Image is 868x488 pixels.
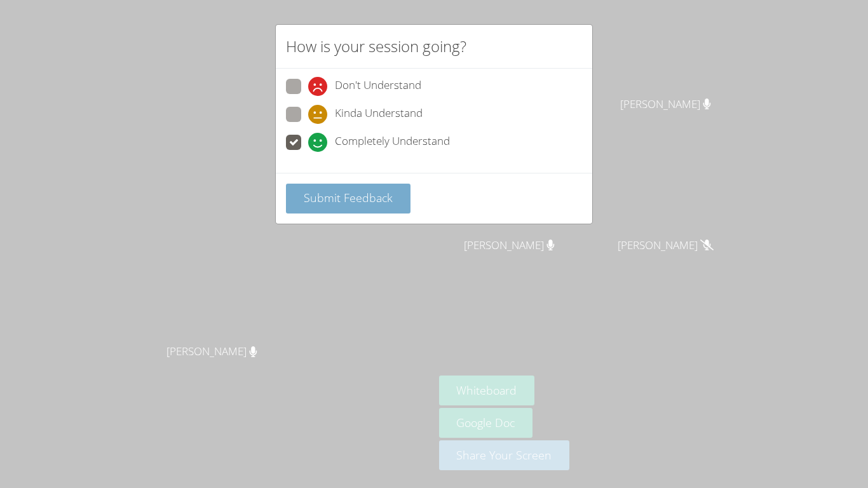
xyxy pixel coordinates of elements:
button: Submit Feedback [286,184,410,213]
h2: How is your session going? [286,35,466,58]
span: Completely Understand [335,133,450,152]
span: Submit Feedback [304,190,393,205]
span: Kinda Understand [335,105,423,124]
span: Don't Understand [335,77,421,96]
